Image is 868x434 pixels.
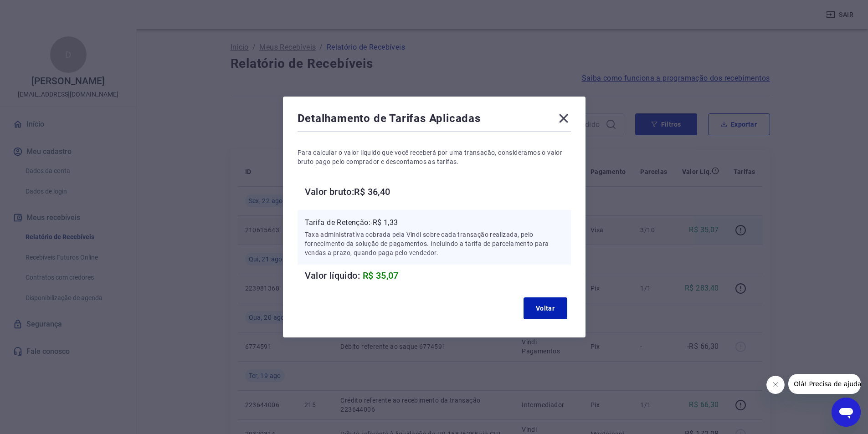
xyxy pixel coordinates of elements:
[766,376,785,394] iframe: Fechar mensagem
[363,270,399,281] span: R$ 35,07
[298,111,571,129] div: Detalhamento de Tarifas Aplicadas
[305,184,571,199] h6: Valor bruto: R$ 36,40
[305,230,564,257] p: Taxa administrativa cobrada pela Vindi sobre cada transação realizada, pelo fornecimento da soluç...
[832,398,861,427] iframe: Botão para abrir a janela de mensagens
[305,268,571,283] h6: Valor líquido:
[305,217,564,228] p: Tarifa de Retenção: -R$ 1,33
[788,374,861,394] iframe: Mensagem da empresa
[524,297,567,319] button: Voltar
[298,148,571,166] p: Para calcular o valor líquido que você receberá por uma transação, consideramos o valor bruto pag...
[5,6,77,14] span: Olá! Precisa de ajuda?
